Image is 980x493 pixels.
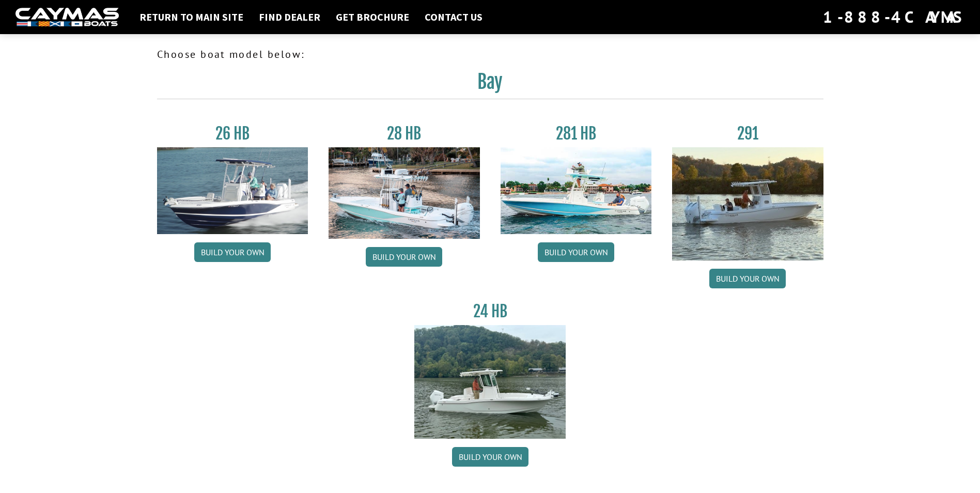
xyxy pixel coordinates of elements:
[157,147,308,234] img: 26_new_photo_resized.jpg
[501,147,652,234] img: 28-hb-twin.jpg
[414,302,566,321] h3: 24 HB
[414,325,566,438] img: 24_HB_thumbnail.jpg
[134,10,248,24] a: Return to main site
[672,147,823,260] img: 291_Thumbnail.jpg
[254,10,325,24] a: Find Dealer
[194,242,271,262] a: Build your own
[157,70,823,99] h2: Bay
[157,47,823,62] p: Choose boat model below:
[709,269,786,288] a: Build your own
[419,10,488,24] a: Contact Us
[501,124,652,143] h3: 281 HB
[538,242,614,262] a: Build your own
[452,447,528,467] a: Build your own
[157,124,308,143] h3: 26 HB
[331,10,414,24] a: Get Brochure
[823,6,965,28] div: 1-888-4CAYMAS
[329,147,480,239] img: 28_hb_thumbnail_for_caymas_connect.jpg
[15,8,119,27] img: white-logo-c9c8dbefe5ff5ceceb0f0178aa75bf4bb51f6bca0971e226c86eb53dfe498488.png
[366,247,442,267] a: Build your own
[672,124,823,143] h3: 291
[329,124,480,143] h3: 28 HB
